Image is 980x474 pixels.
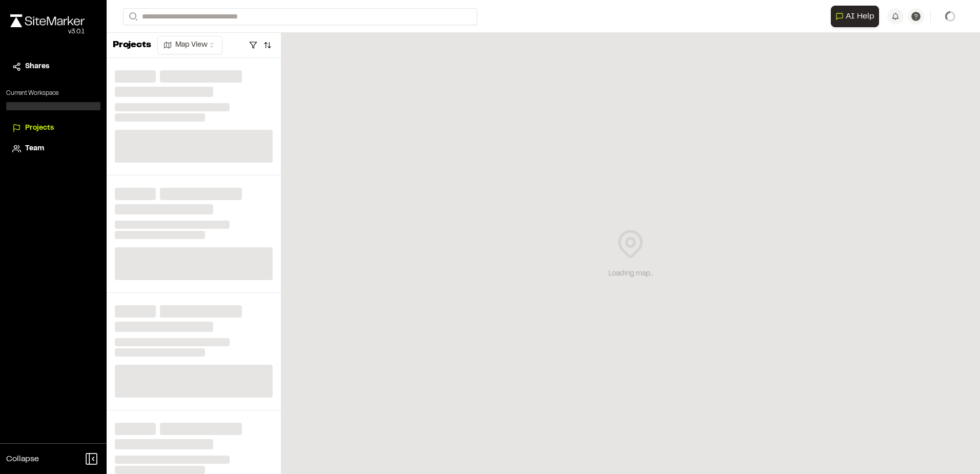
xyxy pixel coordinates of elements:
[12,61,94,72] a: Shares
[12,123,94,134] a: Projects
[10,14,85,27] img: rebrand.png
[25,61,49,72] span: Shares
[25,143,44,154] span: Team
[846,10,874,23] span: AI Help
[831,6,883,27] div: Open AI Assistant
[6,453,39,465] span: Collapse
[12,143,94,154] a: Team
[123,8,141,25] button: Search
[608,268,653,280] div: Loading map...
[831,6,879,27] button: Open AI Assistant
[6,89,100,98] p: Current Workspace
[10,27,85,36] div: Oh geez...please don't...
[113,38,151,52] p: Projects
[25,123,54,134] span: Projects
